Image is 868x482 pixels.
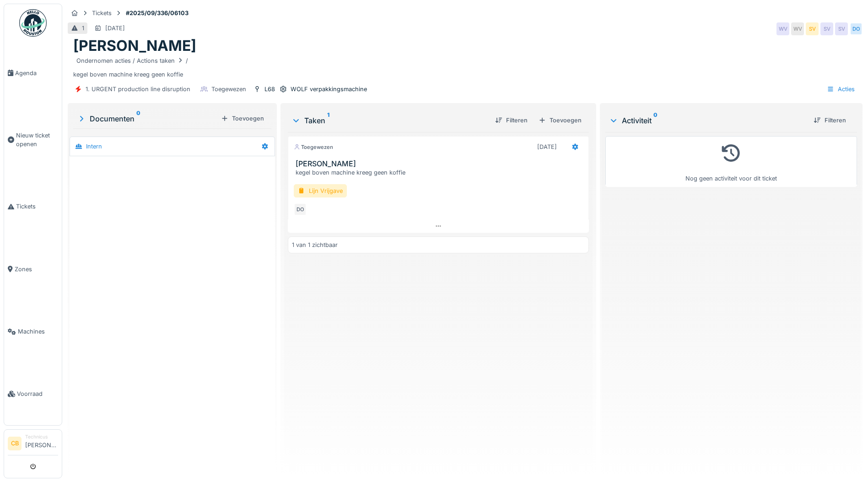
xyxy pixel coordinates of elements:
[611,140,851,183] div: Nog geen activiteit voor dit ticket
[294,143,333,151] div: Toegewezen
[25,433,58,440] div: Technicus
[327,115,329,126] sup: 1
[77,113,217,124] div: Documenten
[86,142,102,151] div: Intern
[217,112,268,125] div: Toevoegen
[8,433,58,455] a: CB Technicus[PERSON_NAME]
[609,115,806,126] div: Activiteit
[535,114,585,126] div: Toevoegen
[537,142,557,151] div: [DATE]
[16,131,58,148] span: Nieuw ticket openen
[294,184,347,197] div: Lijn Vrijgave
[810,114,850,126] div: Filteren
[8,437,22,450] li: CB
[4,301,62,363] a: Machines
[292,241,338,249] div: 1 van 1 zichtbaar
[296,159,585,168] h3: [PERSON_NAME]
[136,113,140,124] sup: 0
[835,22,848,35] div: SV
[73,55,857,79] div: kegel boven machine kreeg geen koffie
[16,202,58,211] span: Tickets
[294,203,307,216] div: DO
[850,22,863,35] div: DO
[19,9,47,37] img: Badge_color-CXgf-gQk.svg
[4,175,62,238] a: Tickets
[806,22,819,35] div: SV
[122,9,192,17] strong: #2025/09/336/06103
[4,42,62,104] a: Agenda
[82,24,84,33] div: 1
[73,37,196,55] h1: [PERSON_NAME]
[18,327,58,336] span: Machines
[4,238,62,300] a: Zones
[776,22,789,35] div: WV
[105,24,125,33] div: [DATE]
[25,433,58,453] li: [PERSON_NAME]
[296,168,585,177] div: kegel boven machine kreeg geen koffie
[211,85,246,93] div: Toegewezen
[15,265,58,274] span: Zones
[4,363,62,425] a: Voorraad
[291,115,488,126] div: Taken
[15,69,58,77] span: Agenda
[823,82,859,96] div: Acties
[820,22,833,35] div: SV
[17,389,58,398] span: Voorraad
[76,56,188,65] div: Ondernomen acties / Actions taken /
[653,115,658,126] sup: 0
[92,9,112,17] div: Tickets
[264,85,275,93] div: L68
[491,114,531,126] div: Filteren
[791,22,804,35] div: WV
[86,85,190,93] div: 1. URGENT production line disruption
[291,85,367,93] div: WOLF verpakkingsmachine
[4,104,62,175] a: Nieuw ticket openen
